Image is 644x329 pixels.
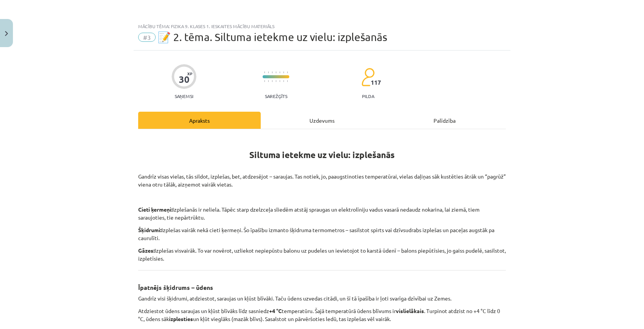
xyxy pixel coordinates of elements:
[158,31,387,43] span: 📝 2. tēma. Siltuma ietekme uz vielu: izplešanās
[279,71,280,73] img: icon-short-line-57e1e144782c952c97e751825c79c345078a6d821885a25fce030b3d8c18986b.svg
[5,31,8,36] img: icon-close-lesson-0947bae3869378f0d4975bcd49f059093ad1ed9edebbc8119c70593378902aed.svg
[272,80,273,82] img: icon-short-line-57e1e144782c952c97e751825c79c345078a6d821885a25fce030b3d8c18986b.svg
[361,68,375,87] img: students-c634bb4e5e11cddfef0936a35e636f08e4e9abd3cc4e673bd6f9a4125e45ecb1.svg
[138,294,506,302] p: Gandrīz visi šķidrumi, atdziestot, saraujas un kļūst blīvāki. Taču ūdens uzvedas citādi, un šī tā...
[396,307,424,314] b: vislielākais
[138,112,261,129] div: Apraksts
[249,149,395,160] strong: Siltuma ietekme uz vielu: izplešanās
[362,93,374,99] p: pilda
[138,172,506,188] p: Gandrīz visas vielas, tās sildot, izplešas, bet, atdzesējot – saraujas. Tas notiek, jo, paaugstin...
[269,307,282,314] b: +4 °C
[138,226,506,242] p: Izplešas vairāk nekā cieti ķermeņi. Šo īpašību izmanto šķidruma termometros – sasilstot spirts va...
[287,71,288,73] img: icon-short-line-57e1e144782c952c97e751825c79c345078a6d821885a25fce030b3d8c18986b.svg
[138,307,506,323] p: Atdziestot ūdens saraujas un kļūst blīvāks līdz sasniedz temperatūru. Šajā temperatūrā ūdens blīv...
[169,315,193,322] b: izplesties
[283,80,284,82] img: icon-short-line-57e1e144782c952c97e751825c79c345078a6d821885a25fce030b3d8c18986b.svg
[264,71,265,73] img: icon-short-line-57e1e144782c952c97e751825c79c345078a6d821885a25fce030b3d8c18986b.svg
[272,71,273,73] img: icon-short-line-57e1e144782c952c97e751825c79c345078a6d821885a25fce030b3d8c18986b.svg
[179,74,190,85] div: 30
[138,283,213,291] b: Īpatnējs šķidrums – ūdens
[138,24,506,29] div: Mācību tēma: Fizika 9. klases 1. ieskaites mācību materiāls
[261,112,383,129] div: Uzdevums
[287,80,288,82] img: icon-short-line-57e1e144782c952c97e751825c79c345078a6d821885a25fce030b3d8c18986b.svg
[138,206,172,213] b: Cieti ķermeņi:
[279,80,280,82] img: icon-short-line-57e1e144782c952c97e751825c79c345078a6d821885a25fce030b3d8c18986b.svg
[268,80,269,82] img: icon-short-line-57e1e144782c952c97e751825c79c345078a6d821885a25fce030b3d8c18986b.svg
[283,71,284,73] img: icon-short-line-57e1e144782c952c97e751825c79c345078a6d821885a25fce030b3d8c18986b.svg
[371,79,381,86] span: 117
[138,247,506,263] p: Izplešas visvairāk. To var novērot, uzliekot nepiepūstu balonu uz pudeles un ievietojot to karstā...
[268,71,269,73] img: icon-short-line-57e1e144782c952c97e751825c79c345078a6d821885a25fce030b3d8c18986b.svg
[264,80,265,82] img: icon-short-line-57e1e144782c952c97e751825c79c345078a6d821885a25fce030b3d8c18986b.svg
[265,93,287,99] p: Sarežģīts
[138,247,155,254] b: Gāzes:
[383,112,506,129] div: Palīdzība
[138,206,506,221] p: Izplešanās ir neliela. Tāpēc starp dzelzceļa sliedēm atstāj spraugas un elektrolīniju vadus vasar...
[138,33,156,42] span: #3
[138,226,161,233] b: Šķidrumi:
[276,71,276,73] img: icon-short-line-57e1e144782c952c97e751825c79c345078a6d821885a25fce030b3d8c18986b.svg
[172,93,196,99] p: Saņemsi
[276,80,276,82] img: icon-short-line-57e1e144782c952c97e751825c79c345078a6d821885a25fce030b3d8c18986b.svg
[187,71,192,76] span: XP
